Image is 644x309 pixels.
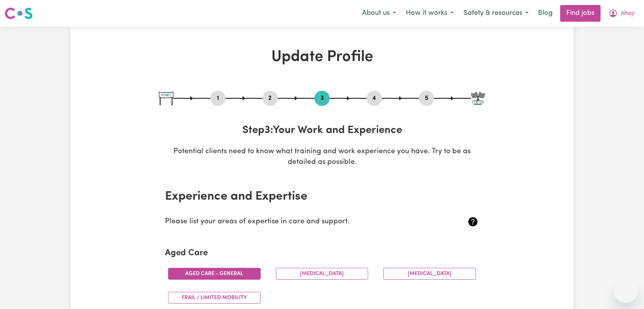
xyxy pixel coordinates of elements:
p: Please list your areas of expertise in care and support. [165,216,427,227]
button: Go to step 3 [314,93,330,103]
button: Frail / limited mobility [168,292,261,304]
button: My Account [604,5,639,21]
h1: Update Profile [159,48,485,66]
button: [MEDICAL_DATA] [276,268,368,280]
p: Potential clients need to know what training and work experience you have. Try to be as detailed ... [159,146,485,168]
a: Careseekers logo [5,5,33,22]
button: Go to step 1 [210,93,226,103]
a: Find jobs [560,5,601,22]
span: Alhaji [621,10,634,18]
a: Blog [533,5,557,22]
h3: Step 3 : Your Work and Experience [159,124,485,137]
button: Aged care - General [168,268,261,280]
button: [MEDICAL_DATA] [383,268,476,280]
button: How it works [401,5,458,21]
h2: Aged Care [165,248,479,259]
h2: Experience and Expertise [165,189,479,204]
img: Careseekers logo [5,6,33,20]
button: Go to step 2 [263,93,278,103]
button: Go to step 5 [419,93,434,103]
button: Go to step 4 [367,93,382,103]
iframe: Button to launch messaging window [614,279,638,303]
button: Safety & resources [458,5,533,21]
button: About us [357,5,401,21]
